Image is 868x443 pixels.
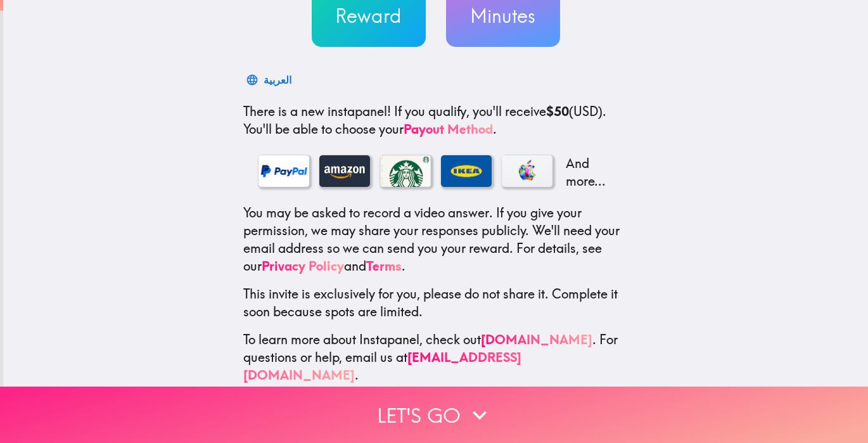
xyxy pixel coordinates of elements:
[312,3,426,29] h3: Reward
[546,103,569,119] b: $50
[243,204,629,275] p: You may be asked to record a video answer. If you give your permission, we may share your respons...
[243,331,629,384] p: To learn more about Instapanel, check out . For questions or help, email us at .
[563,155,613,190] p: And more...
[446,3,560,29] h3: Minutes
[243,103,391,119] span: There is a new instapanel!
[243,349,521,383] a: [EMAIL_ADDRESS][DOMAIN_NAME]
[262,258,344,274] a: Privacy Policy
[264,71,291,89] div: العربية
[404,121,493,137] a: Payout Method
[366,258,402,274] a: Terms
[243,103,629,138] p: If you qualify, you'll receive (USD) . You'll be able to choose your .
[481,331,592,347] a: [DOMAIN_NAME]
[243,285,629,321] p: This invite is exclusively for you, please do not share it. Complete it soon because spots are li...
[243,67,297,93] button: العربية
